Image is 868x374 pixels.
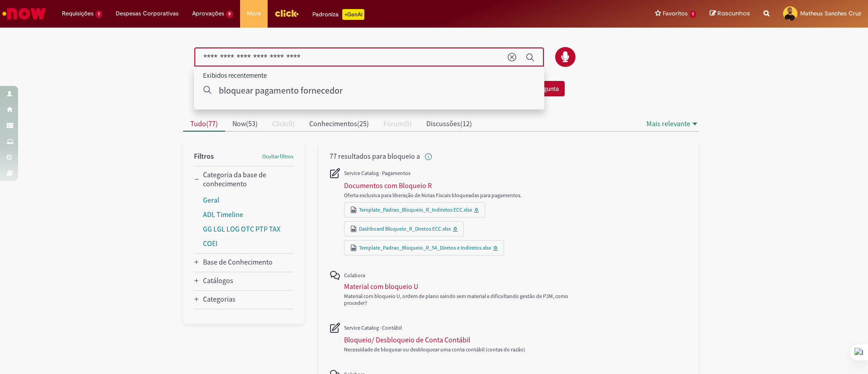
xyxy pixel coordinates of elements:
[342,9,364,20] p: +GenAi
[247,9,261,18] span: More
[192,9,224,18] span: Aprovações
[116,9,179,18] span: Despesas Corporativas
[663,9,688,18] span: Favoritos
[95,10,102,18] span: 1
[689,10,696,18] span: 1
[800,9,861,17] span: Matheus Sanches Cruz
[312,9,364,20] div: Padroniza
[226,10,234,18] span: 9
[710,9,750,18] a: Rascunhos
[274,6,299,20] img: click_logo_yellow_360x200.png
[717,9,750,18] span: Rascunhos
[62,9,94,18] span: Requisições
[1,5,47,23] img: ServiceNow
